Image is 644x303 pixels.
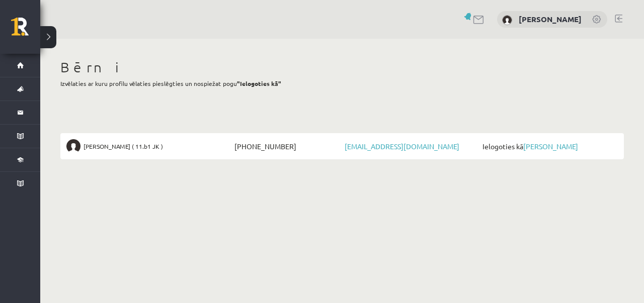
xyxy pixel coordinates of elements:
img: Sanda Auziņa [502,15,512,25]
p: Izvēlaties ar kuru profilu vēlaties pieslēgties un nospiežat pogu [60,79,624,88]
img: Kristers Auziņš [66,139,80,153]
span: [PHONE_NUMBER] [232,139,342,153]
h1: Bērni [60,59,624,76]
span: [PERSON_NAME] ( 11.b1 JK ) [84,139,163,153]
a: [PERSON_NAME] [523,142,578,151]
a: [EMAIL_ADDRESS][DOMAIN_NAME] [345,142,459,151]
span: Ielogoties kā [480,139,618,153]
a: [PERSON_NAME] [519,14,582,24]
a: Rīgas 1. Tālmācības vidusskola [11,18,40,43]
b: "Ielogoties kā" [237,79,281,87]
